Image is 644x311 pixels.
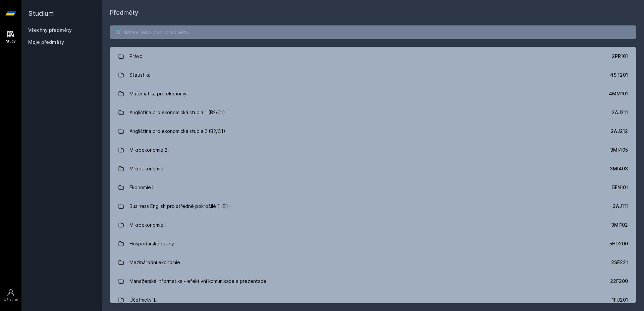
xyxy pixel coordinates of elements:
[110,234,636,253] a: Hospodářské dějiny 5HD200
[610,278,628,285] div: 22F200
[110,197,636,216] a: Business English pro středně pokročilé 1 (B1) 2AJ111
[612,184,628,191] div: 5EN101
[129,50,143,63] div: Právo
[612,297,628,303] div: 1FU201
[110,272,636,291] a: Manažerská informatika - efektivní komunikace a prezentace 22F200
[110,141,636,159] a: Mikroekonomie 2 3MI405
[610,165,628,172] div: 3MI403
[110,291,636,309] a: Účetnictví I. 1FU201
[110,122,636,141] a: Angličtina pro ekonomická studia 2 (B2/C1) 2AJ212
[1,27,20,47] a: Study
[110,178,636,197] a: Ekonomie I. 5EN101
[609,90,628,97] div: 4MM101
[613,203,628,210] div: 2AJ111
[129,162,163,175] div: Mikroekonomie
[129,256,180,269] div: Mezinárodní ekonomie
[611,259,628,266] div: 2SE221
[129,293,156,307] div: Účetnictví I.
[6,39,16,44] div: Study
[110,47,636,66] a: Právo 2PR101
[28,27,72,33] a: Všechny předměty
[110,8,636,17] h1: Předměty
[1,285,20,306] a: Uživatel
[4,297,18,302] div: Uživatel
[129,275,266,288] div: Manažerská informatika - efektivní komunikace a prezentace
[611,128,628,135] div: 2AJ212
[129,218,166,232] div: Mikroekonomie I
[110,103,636,122] a: Angličtina pro ekonomická studia 1 (B2/C1) 2AJ211
[129,181,155,194] div: Ekonomie I.
[110,253,636,272] a: Mezinárodní ekonomie 2SE221
[129,87,186,100] div: Matematika pro ekonomy
[110,159,636,178] a: Mikroekonomie 3MI403
[612,53,628,60] div: 2PR101
[129,68,151,82] div: Statistika
[129,106,225,119] div: Angličtina pro ekonomická studia 1 (B2/C1)
[129,200,230,213] div: Business English pro středně pokročilé 1 (B1)
[611,222,628,228] div: 3MI102
[612,109,628,116] div: 2AJ211
[110,66,636,84] a: Statistika 4ST201
[609,240,628,247] div: 5HD200
[610,72,628,78] div: 4ST201
[610,147,628,153] div: 3MI405
[129,143,167,157] div: Mikroekonomie 2
[28,39,64,46] span: Moje předměty
[110,25,636,39] input: Název nebo ident předmětu…
[129,237,174,250] div: Hospodářské dějiny
[110,216,636,234] a: Mikroekonomie I 3MI102
[110,84,636,103] a: Matematika pro ekonomy 4MM101
[129,125,225,138] div: Angličtina pro ekonomická studia 2 (B2/C1)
